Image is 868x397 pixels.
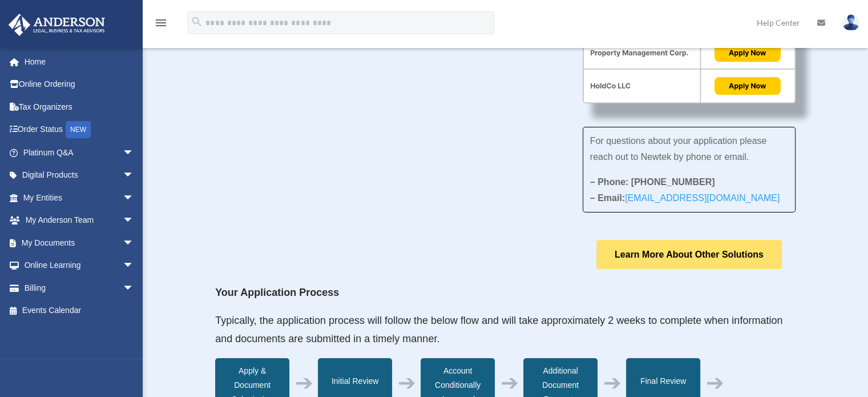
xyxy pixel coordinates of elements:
[154,20,168,30] a: menu
[154,16,168,30] i: menu
[8,209,151,232] a: My Anderson Teamarrow_drop_down
[123,164,146,187] span: arrow_drop_down
[8,95,151,118] a: Tax Organizers
[8,141,151,164] a: Platinum Q&Aarrow_drop_down
[8,276,151,299] a: Billingarrow_drop_down
[8,118,151,142] a: Order StatusNEW
[8,73,151,96] a: Online Ordering
[123,141,146,165] span: arrow_drop_down
[123,254,146,278] span: arrow_drop_down
[8,254,151,277] a: Online Learningarrow_drop_down
[215,315,782,344] span: Typically, the application process will follow the below flow and will take approximately 2 weeks...
[66,121,91,138] div: NEW
[590,136,767,162] span: For questions about your application please reach out to Newtek by phone or email.
[842,14,859,31] img: User Pic
[191,15,203,28] i: search
[295,376,313,390] div: ➔
[398,376,416,390] div: ➔
[8,299,151,322] a: Events Calendar
[8,50,151,73] a: Home
[603,376,621,390] div: ➔
[500,376,519,390] div: ➔
[706,376,724,390] div: ➔
[8,186,151,209] a: My Entitiesarrow_drop_down
[123,186,146,210] span: arrow_drop_down
[123,276,146,300] span: arrow_drop_down
[8,231,151,254] a: My Documentsarrow_drop_down
[8,164,151,187] a: Digital Productsarrow_drop_down
[590,177,715,187] strong: – Phone: [PHONE_NUMBER]
[123,209,146,232] span: arrow_drop_down
[123,231,146,255] span: arrow_drop_down
[596,240,782,269] a: Learn More About Other Solutions
[5,14,108,36] img: Anderson Advisors Platinum Portal
[625,193,780,208] a: [EMAIL_ADDRESS][DOMAIN_NAME]
[215,287,339,298] strong: Your Application Process
[590,193,780,203] strong: – Email:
